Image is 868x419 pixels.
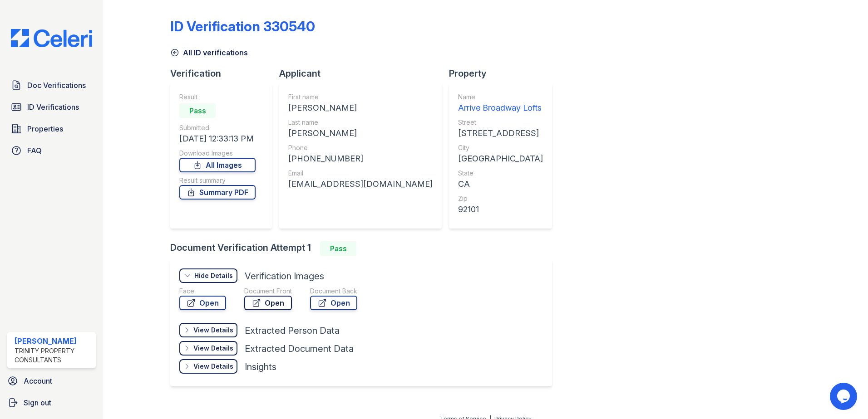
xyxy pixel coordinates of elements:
img: CE_Logo_Blue-a8612792a0a2168367f1c8372b55b34899dd931a85d93a1a3d3e32e68fde9ad4.png [4,29,99,47]
div: View Details [193,362,233,371]
a: Properties [7,120,96,138]
div: Document Front [244,287,292,296]
div: View Details [193,326,233,335]
div: 92101 [458,203,543,216]
div: [PHONE_NUMBER] [288,152,433,165]
div: Download Images [179,149,256,158]
div: Street [458,118,543,127]
div: View Details [193,344,233,353]
div: Hide Details [194,271,233,280]
div: Pass [320,241,356,256]
div: Verification [170,67,279,80]
div: Document Back [310,287,357,296]
div: Pass [179,103,216,118]
div: Property [449,67,559,80]
div: [DATE] 12:33:13 PM [179,132,256,145]
div: Arrive Broadway Lofts [458,102,543,114]
span: Account [24,375,52,386]
div: Name [458,93,543,102]
div: [PERSON_NAME] [15,336,92,346]
a: ID Verifications [7,98,96,116]
div: City [458,143,543,152]
div: Phone [288,143,433,152]
div: Zip [458,194,543,203]
iframe: chat widget [830,383,859,410]
div: [PERSON_NAME] [288,127,433,140]
div: Extracted Person Data [245,324,340,337]
div: CA [458,178,543,190]
a: Name Arrive Broadway Lofts [458,93,543,114]
div: Result [179,93,256,102]
a: All Images [179,158,256,172]
span: Sign out [24,397,51,408]
a: Doc Verifications [7,76,96,94]
div: Extracted Document Data [245,342,354,355]
a: Summary PDF [179,185,256,200]
div: Applicant [279,67,449,80]
span: Doc Verifications [27,80,86,91]
div: State [458,169,543,178]
div: Insights [245,361,276,373]
div: Result summary [179,176,256,185]
div: Last name [288,118,433,127]
a: All ID verifications [170,47,248,58]
a: Sign out [4,394,99,412]
div: Trinity Property Consultants [15,346,92,365]
div: ID Verification 330540 [170,18,315,34]
a: Open [244,296,292,310]
div: [PERSON_NAME] [288,102,433,114]
div: Verification Images [245,270,324,283]
div: Document Verification Attempt 1 [170,241,559,256]
div: [GEOGRAPHIC_DATA] [458,152,543,165]
div: First name [288,93,433,102]
div: [STREET_ADDRESS] [458,127,543,140]
div: Submitted [179,123,256,132]
span: Properties [27,123,63,134]
div: Face [179,287,226,296]
a: FAQ [7,141,96,160]
span: FAQ [27,145,42,156]
div: [EMAIL_ADDRESS][DOMAIN_NAME] [288,178,433,190]
span: ID Verifications [27,102,79,112]
a: Open [310,296,357,310]
a: Account [4,372,99,390]
a: Open [179,296,226,310]
div: Email [288,169,433,178]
